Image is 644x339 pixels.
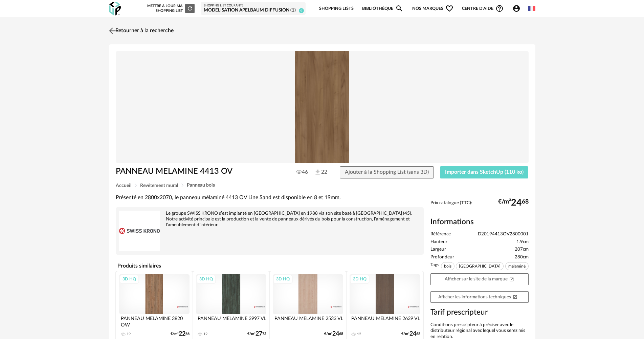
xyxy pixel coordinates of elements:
h2: Informations [430,217,529,227]
span: Panneau bois [187,183,215,188]
h4: Produits similaires [116,261,424,271]
span: Importer dans SketchUp (110 ko) [445,169,524,175]
div: 3D HQ [273,275,293,283]
div: 12 [203,332,207,337]
span: Tags [430,262,439,272]
div: Shopping List courante [204,4,303,8]
span: 46 [296,169,308,175]
span: 0 [299,8,304,13]
img: fr [528,5,535,12]
div: 12 [357,332,361,337]
span: 207cm [515,247,529,253]
div: PANNEAU MELAMINE 3997 VL [196,314,266,327]
div: 19 [127,332,131,337]
button: Ajouter à la Shopping List (sans 3D) [340,166,434,178]
span: 22 [179,332,185,336]
a: Afficher sur le site de la marqueOpen In New icon [430,273,529,285]
span: 1.9cm [516,239,529,245]
div: Présenté en 2800x2070, le panneau mélaminé 4413 OV Line Sand est disponible en 8 et 19mm. [116,194,424,201]
img: Téléchargements [314,169,321,176]
a: Shopping List courante modelisation apelbaum diffusion (1) 0 [204,4,303,14]
span: 24 [511,200,522,206]
div: 3D HQ [119,275,139,283]
span: Heart Outline icon [445,4,453,13]
span: Nos marques [412,1,453,17]
span: 22 [314,169,327,176]
div: PANNEAU MELAMINE 2639 VL [350,314,420,327]
div: PANNEAU MELAMINE 2533 VL [273,314,343,327]
div: 3D HQ [196,275,216,283]
img: Product pack shot [116,51,529,163]
a: Retourner à la recherche [107,23,174,38]
a: Shopping Lists [319,1,354,17]
img: OXP [109,2,121,16]
div: 3D HQ [350,275,370,283]
span: 280cm [515,254,529,260]
h1: PANNEAU MELAMINE 4413 OV [116,166,284,177]
button: Importer dans SketchUp (110 ko) [440,166,529,178]
span: 24 [409,332,416,336]
span: D20194413OV2800001 [478,231,529,237]
div: €/m² 68 [498,200,529,206]
div: €/m² 66 [171,332,190,336]
div: Breadcrumb [116,183,529,188]
span: Magnify icon [395,4,403,13]
span: Open In New icon [513,294,517,299]
div: Le groupe SWISS KRONO s’est implanté en [GEOGRAPHIC_DATA] en 1988 via son site basé à [GEOGRAPHIC... [119,211,420,228]
span: Accueil [116,183,131,188]
div: €/m² 68 [401,332,420,336]
span: Afficher les informations techniques [438,295,517,299]
span: Hauteur [430,239,447,245]
div: modelisation apelbaum diffusion (1) [204,7,303,14]
span: 24 [332,332,339,336]
span: Revêtement mural [140,183,178,188]
span: Ajouter à la Shopping List (sans 3D) [345,169,429,175]
div: €/m² 68 [324,332,343,336]
span: Centre d'aideHelp Circle Outline icon [462,4,504,13]
span: Help Circle Outline icon [495,4,504,13]
span: Profondeur [430,254,454,260]
span: Account Circle icon [512,4,524,13]
span: Account Circle icon [512,4,520,13]
div: Prix catalogue (TTC): [430,200,529,213]
img: brand logo [119,211,160,251]
div: PANNEAU MELAMINE 3820 OW [119,314,190,327]
img: svg+xml;base64,PHN2ZyB3aWR0aD0iMjQiIGhlaWdodD0iMjQiIHZpZXdCb3g9IjAgMCAyNCAyNCIgZmlsbD0ibm9uZSIgeG... [107,26,117,36]
span: Refresh icon [187,6,193,10]
h3: Tarif prescripteur [430,308,529,317]
a: Afficher les informations techniquesOpen In New icon [430,291,529,303]
span: Open In New icon [509,276,514,281]
span: 27 [256,332,262,336]
span: mélaminé [505,262,529,270]
span: bois [441,262,454,270]
span: Référence [430,231,451,237]
span: [GEOGRAPHIC_DATA] [456,262,504,270]
a: BibliothèqueMagnify icon [362,1,403,17]
div: Mettre à jour ma Shopping List [146,4,195,13]
span: Largeur [430,247,446,253]
div: €/m² 73 [247,332,266,336]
